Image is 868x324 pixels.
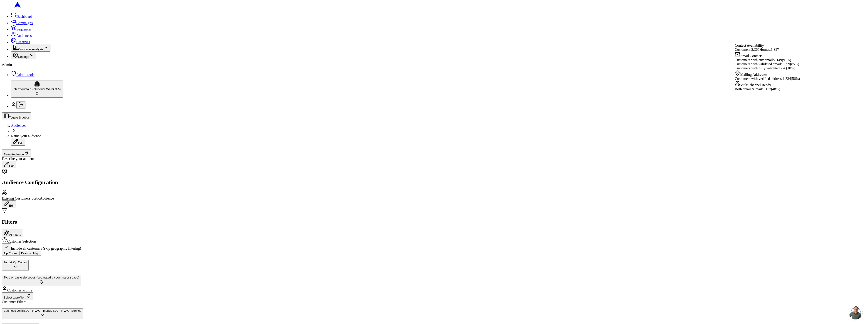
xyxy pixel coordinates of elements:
[4,276,79,279] span: Type or paste zip codes (separated by comma or space)
[781,66,795,70] span: 226 ( 10 %)
[16,34,32,38] span: Audiences
[18,142,23,145] span: Edit
[2,300,866,304] div: Customer Filters
[11,73,35,77] a: Admin tools
[11,81,63,98] button: Intermountain - Superior Water & Air
[735,87,763,91] span: Both email & mail:
[774,58,791,62] span: 2,149 ( 91 %)
[759,48,779,51] span: Homes: 1,357
[13,87,61,91] span: Intermountain - Superior Water & Air
[18,48,43,51] span: Customer Analysis
[735,62,782,66] span: Customers with validated email:
[11,44,50,52] button: Customer Analysis
[2,200,16,208] button: Edit
[9,164,14,168] span: Edit
[18,55,29,58] span: Settings
[735,66,781,70] span: Customers with fully validated:
[32,196,54,200] span: Static Audience
[9,233,21,236] span: AI Filters
[740,83,771,87] span: Multi-channel Ready
[11,52,36,59] button: Settings
[2,112,31,120] button: Toggle Sidebar
[2,219,866,225] h2: Filters
[16,15,32,18] span: Dashboard
[9,116,29,119] span: Toggle Sidebar
[4,296,26,299] span: Select a profile...
[740,73,768,76] span: Mailing Addresses
[735,48,760,51] span: Customers: 2,365
[2,196,30,200] span: Existing Customers
[740,54,763,58] span: Email Contacts
[16,27,32,31] span: Sequences
[11,21,33,25] a: Campaigns
[11,124,26,127] a: Audiences
[2,149,31,157] button: Save Audience
[19,251,41,256] button: Draw on Map
[2,230,23,237] button: AI Filters
[2,124,866,146] nav: breadcrumb
[2,308,83,319] button: Business UnitsSLC - HVAC - Install, SLC - HVAC -Service
[782,62,799,66] span: 1,999 ( 85 %)
[11,27,32,31] a: Sequences
[735,58,774,62] span: Customers with any email:
[735,77,783,81] span: Customers with verified address:
[2,286,866,292] div: Customer Profile
[4,261,27,264] span: Target Zip Codes
[11,34,32,38] a: Audiences
[11,134,41,138] span: Name your audience
[763,87,780,91] span: 1,133 ( 48 %)
[16,101,25,109] button: Log out
[2,260,29,271] button: Target Zip Codes
[11,138,25,146] button: Edit
[4,309,24,312] span: Business Units
[11,15,32,18] a: Dashboard
[2,157,36,161] span: Describe your audience
[2,63,866,67] div: Admin
[2,275,866,286] div: Target Zip Codes
[783,77,800,81] span: 1,334 ( 56 %)
[2,251,19,256] button: Zip Codes
[849,306,863,319] a: Open chat
[16,21,33,25] span: Campaigns
[2,237,866,243] div: Customer Selection
[2,161,16,168] button: Edit
[16,40,30,44] span: Creatives
[11,246,81,250] label: Include all customers (skip geographic filtering)
[24,309,81,312] span: SLC - HVAC - Install, SLC - HVAC -Service
[30,196,32,200] span: •
[2,179,866,185] h2: Audience Configuration
[735,43,764,47] span: Contact Availability
[16,73,35,77] span: Admin tools
[11,40,30,44] a: Creatives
